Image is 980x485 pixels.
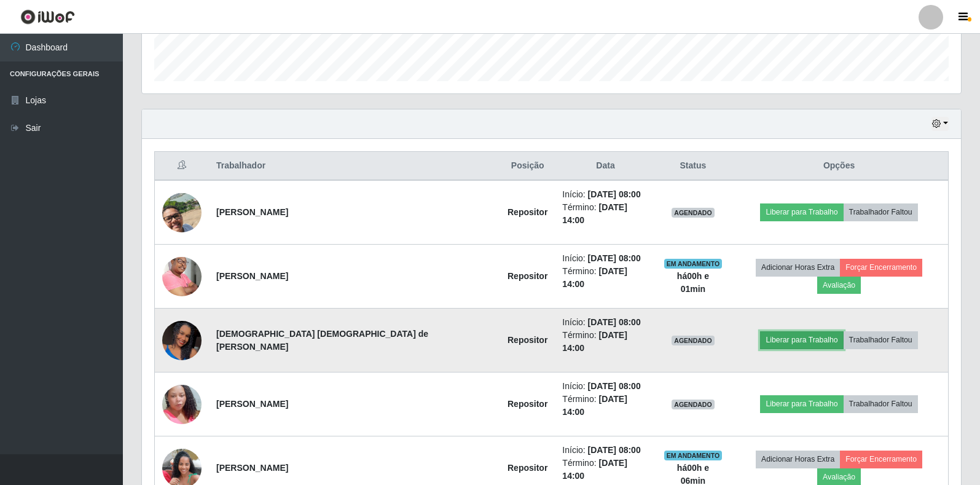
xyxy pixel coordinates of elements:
[562,457,648,483] li: Término:
[20,9,75,25] img: CoreUI Logo
[562,380,648,393] li: Início:
[209,152,500,181] th: Trabalhador
[216,463,288,473] strong: [PERSON_NAME]
[840,259,922,276] button: Forçar Encerramento
[562,444,648,457] li: Início:
[588,253,641,263] time: [DATE] 08:00
[555,152,656,181] th: Data
[562,265,648,291] li: Término:
[162,369,202,440] img: 1755510400416.jpeg
[672,208,715,218] span: AGENDADO
[840,451,922,468] button: Forçar Encerramento
[508,271,547,281] strong: Repositor
[656,152,730,181] th: Status
[677,271,709,294] strong: há 00 h e 01 min
[730,152,948,181] th: Opções
[562,393,648,419] li: Término:
[508,463,547,473] strong: Repositor
[844,395,918,412] button: Trabalhador Faltou
[562,252,648,265] li: Início:
[672,336,715,345] span: AGENDADO
[562,201,648,227] li: Término:
[844,331,918,349] button: Trabalhador Faltou
[672,400,715,409] span: AGENDADO
[664,451,723,460] span: EM ANDAMENTO
[760,331,843,349] button: Liberar para Trabalho
[500,152,555,181] th: Posição
[588,189,641,199] time: [DATE] 08:00
[760,203,843,221] button: Liberar para Trabalho
[162,178,202,248] img: 1744982443257.jpeg
[216,271,288,281] strong: [PERSON_NAME]
[664,259,723,269] span: EM ANDAMENTO
[562,316,648,329] li: Início:
[588,445,641,455] time: [DATE] 08:00
[216,207,288,217] strong: [PERSON_NAME]
[588,317,641,327] time: [DATE] 08:00
[508,335,547,345] strong: Repositor
[760,395,843,412] button: Liberar para Trabalho
[844,203,918,221] button: Trabalhador Faltou
[562,188,648,201] li: Início:
[562,329,648,355] li: Término:
[216,329,428,352] strong: [DEMOGRAPHIC_DATA] [DEMOGRAPHIC_DATA] de [PERSON_NAME]
[162,296,202,384] img: 1755438543328.jpeg
[508,399,547,409] strong: Repositor
[756,451,840,468] button: Adicionar Horas Extra
[756,259,840,276] button: Adicionar Horas Extra
[216,399,288,409] strong: [PERSON_NAME]
[588,381,641,391] time: [DATE] 08:00
[508,207,547,217] strong: Repositor
[817,277,861,294] button: Avaliação
[162,247,202,306] img: 1752179199159.jpeg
